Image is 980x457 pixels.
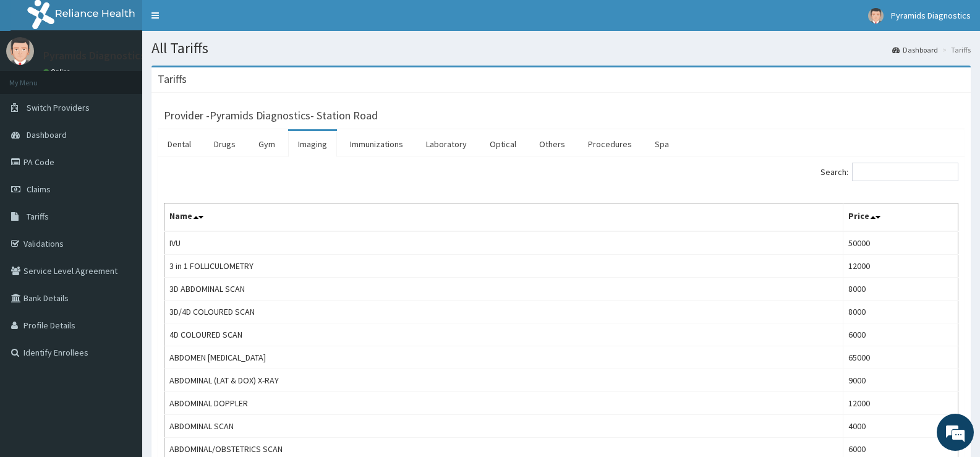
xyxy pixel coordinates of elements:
a: Dashboard [892,45,938,55]
th: Name [164,203,843,232]
span: Claims [27,184,51,195]
span: Switch Providers [27,102,90,113]
a: Gym [249,131,285,157]
span: Pyramids Diagnostics [891,10,971,21]
label: Search: [820,163,958,181]
td: IVU [164,231,843,255]
span: Tariffs [27,211,49,222]
img: User Image [868,8,884,23]
a: Procedures [578,131,642,157]
a: Others [529,131,575,157]
td: 3D/4D COLOURED SCAN [164,301,843,323]
td: ABDOMINAL DOPPLER [164,392,843,415]
td: 12000 [843,392,958,415]
td: 8000 [843,301,958,323]
td: 4D COLOURED SCAN [164,323,843,346]
h1: All Tariffs [151,40,971,56]
a: Imaging [288,131,337,157]
td: 3D ABDOMINAL SCAN [164,278,843,301]
td: 8000 [843,278,958,301]
a: Immunizations [340,131,413,157]
td: ABDOMINAL SCAN [164,415,843,438]
a: Dental [158,131,201,157]
td: ABDOMINAL (LAT & DOX) X-RAY [164,369,843,392]
li: Tariffs [939,45,971,55]
a: Spa [645,131,679,157]
td: 3 in 1 FOLLICULOMETRY [164,255,843,278]
span: Dashboard [27,129,67,140]
input: Search: [852,163,958,181]
img: User Image [6,37,34,65]
a: Online [43,67,73,76]
td: 4000 [843,415,958,438]
td: 12000 [843,255,958,278]
td: 9000 [843,369,958,392]
td: 6000 [843,323,958,346]
td: 65000 [843,346,958,369]
a: Optical [480,131,526,157]
a: Laboratory [416,131,477,157]
h3: Provider - Pyramids Diagnostics- Station Road [164,110,378,121]
th: Price [843,203,958,232]
td: ABDOMEN [MEDICAL_DATA] [164,346,843,369]
a: Drugs [204,131,245,157]
td: 50000 [843,231,958,255]
p: Pyramids Diagnostics [43,50,145,61]
h3: Tariffs [158,74,187,85]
